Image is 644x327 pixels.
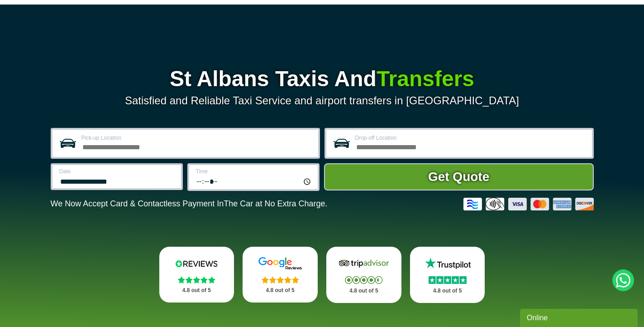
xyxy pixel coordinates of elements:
a: Trustpilot Stars 4.8 out of 5 [410,247,485,303]
p: 4.8 out of 5 [336,285,391,297]
img: Reviews.io [169,257,224,270]
label: Date [59,169,176,174]
img: Stars [262,276,299,283]
p: Satisfied and Reliable Taxi Service and airport transfers in [GEOGRAPHIC_DATA] [51,94,594,107]
img: Stars [178,276,215,283]
img: Stars [345,276,382,284]
a: Reviews.io Stars 4.8 out of 5 [159,247,234,303]
p: 4.8 out of 5 [420,285,475,297]
img: Trustpilot [420,257,475,270]
p: 4.8 out of 5 [169,285,224,296]
a: Tripadvisor Stars 4.8 out of 5 [326,247,401,303]
span: The Car at No Extra Charge. [224,199,327,208]
label: Time [196,169,312,174]
a: Google Stars 4.8 out of 5 [243,247,318,303]
img: Stars [429,276,467,284]
h1: St Albans Taxis And [51,68,594,90]
iframe: chat widget [520,307,639,327]
p: We Now Accept Card & Contactless Payment In [51,199,328,209]
label: Pick-up Location [81,135,313,141]
img: Google [253,257,307,270]
p: 4.8 out of 5 [253,285,308,296]
img: Credit And Debit Cards [463,198,594,210]
span: Transfers [377,67,474,91]
img: Tripadvisor [337,257,391,270]
button: Get Quote [324,163,594,190]
label: Drop-off Location [355,135,587,141]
